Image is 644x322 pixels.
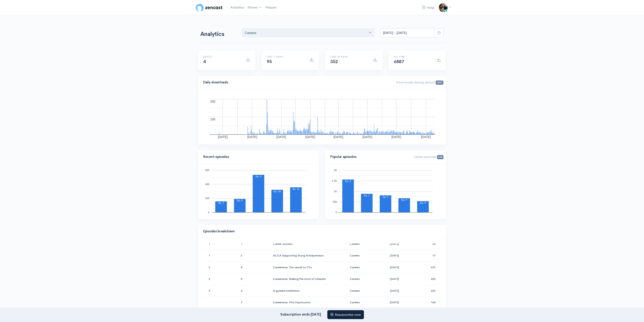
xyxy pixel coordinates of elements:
td: Careers [346,285,377,297]
a: Help [420,3,436,12]
text: 400 [205,183,209,186]
td: 5 [237,273,269,285]
text: Ep. 11 [292,188,299,190]
td: Careerwise: Making the most of LinkedIn [269,273,346,285]
td: Careerwise: First impressions [269,297,346,308]
td: 17 [412,250,441,262]
span: 95 [267,59,272,64]
button: Careers [242,28,375,37]
td: Careers [346,261,377,273]
td: 1 [203,238,237,250]
text: Ep. 10 [274,190,281,193]
td: Careers [346,297,377,308]
text: 100 [210,118,215,121]
h4: Recent episodes [203,155,311,159]
a: Analytics [229,3,246,12]
td: ACCA Supporting Young Entrepreneurs [269,250,346,262]
a: Shows [246,3,264,12]
td: [DATE] [377,285,412,297]
td: 28 [412,238,441,250]
text: 2K [334,169,337,171]
h6: Last 7 days [267,56,304,58]
td: 1 [237,238,269,250]
span: Latest episode: [414,155,443,159]
h4: Daily downloads [203,80,391,84]
text: Ep. 7 [218,202,224,204]
td: Careers [346,250,377,262]
text: Ep. 8 [237,199,243,202]
text: 0 [208,211,209,214]
td: Careers [346,238,377,250]
img: ... [439,3,448,12]
text: [DATE] [392,135,401,139]
text: Ep. 9 [256,175,261,178]
svg: A chart. [203,169,314,214]
span: 6887 [436,80,443,85]
td: 3 [203,285,237,297]
td: 333 [412,285,441,297]
td: Careerwise: The secret to CVs [269,261,346,273]
td: [DATE] [377,250,412,262]
div: Careers [245,30,368,35]
text: Ep. 9 [420,201,426,204]
text: 200 [210,100,215,103]
text: 0 [336,211,337,214]
td: [DATE] [377,261,412,273]
text: 200 [205,197,209,200]
a: People [264,3,278,12]
text: Ep. 3 [383,196,388,198]
text: [DATE] [362,135,372,139]
td: 7 [237,297,269,308]
text: 600 [205,169,209,171]
td: [DATE] [377,238,412,250]
text: [DATE] [421,135,431,139]
td: 4 [237,261,269,273]
text: 500 [333,200,337,203]
td: 160 [412,297,441,308]
text: 1K [334,190,337,193]
h6: Last 30 days [330,56,367,58]
text: [DATE] [218,135,228,139]
h1: Analytics [200,31,236,37]
span: 4 [203,59,206,64]
svg: A chart. [330,169,441,214]
strong: Subscription ends [DATE] [280,312,321,316]
text: [DATE] [305,135,315,139]
text: Ep. 1 [364,194,370,197]
input: analytics date range selector [380,28,435,37]
td: 673 [412,261,441,273]
h4: Episodes breakdown [203,229,438,233]
text: 1.5K [332,179,337,182]
h6: All time [394,56,431,58]
span: 352 [330,59,338,64]
td: Careers [346,273,377,285]
td: 2 [237,250,269,262]
td: [DATE] [377,297,412,308]
a: Resubscribe now [327,310,364,319]
h4: Popular episodes [330,155,409,159]
span: 358 [437,155,443,159]
td: Career success [269,238,346,250]
td: 6 [237,285,269,297]
svg: A chart. [203,95,441,139]
text: [DATE] [276,135,286,139]
text: Ep. 4 [401,198,407,201]
td: A guided meditation [269,285,346,297]
text: [DATE] [247,135,257,139]
span: 6887 [394,59,404,64]
img: ZenCast Logo [195,3,223,12]
td: 1 [203,250,237,262]
td: 2 [203,261,237,273]
text: [DATE] [333,135,343,139]
td: 320 [412,273,441,285]
td: [DATE] [377,273,412,285]
h6: [DATE] [203,56,240,58]
span: Downloads during period: [396,80,443,84]
text: Ep. 3 [345,180,351,182]
td: 2 [203,273,237,285]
